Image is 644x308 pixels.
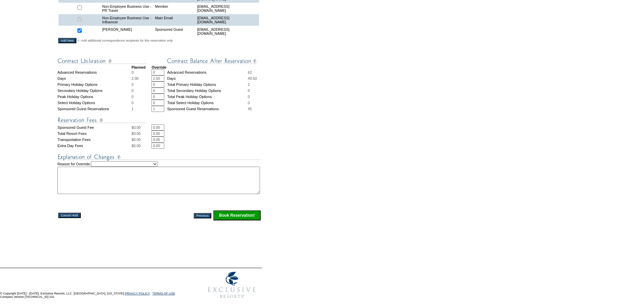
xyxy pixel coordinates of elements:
[57,106,132,112] td: Sponsored Guest Reservations
[153,14,195,26] td: Main Email
[57,137,132,143] td: Transportation Fees
[167,57,257,65] img: Contract Balance After Reservation
[152,292,175,295] a: TERMS OF USE
[132,131,151,137] td: $
[132,76,139,80] span: 2.00
[57,143,132,149] td: Extra Day Fees
[132,70,134,74] span: 0
[134,144,141,148] span: 0.00
[248,107,252,111] span: 45
[201,268,262,302] img: Exclusive Resorts
[167,88,248,94] td: Total Secondary Holiday Options
[132,101,134,105] span: 0
[248,82,250,87] span: 2
[134,132,141,136] span: 0.00
[57,124,132,131] td: Sponsored Guest Fee
[132,143,151,149] td: $
[125,292,150,295] a: PRIVACY POLICY
[153,3,195,14] td: Member
[248,95,250,99] span: 0
[57,69,132,75] td: Advanced Reservations
[132,95,134,99] span: 0
[213,210,261,220] input: Click this button to finalize your reservation.
[151,65,166,69] strong: Override
[57,153,260,161] img: Explanation of Changes
[167,81,248,88] td: Total Primary Holiday Options
[248,101,250,105] span: 0
[167,106,248,112] td: Sponsored Guest Reservations
[77,39,173,43] span: <--Add additional correspondence recipients for this reservation only.
[57,88,132,94] td: Secondary Holiday Options
[248,70,252,74] span: 62
[132,82,134,87] span: 0
[57,131,132,137] td: Total Resort Fees
[167,100,248,106] td: Total Select Holiday Options
[100,26,153,37] td: [PERSON_NAME]
[167,69,248,75] td: Advanced Reservations
[195,14,259,26] td: [EMAIL_ADDRESS][DOMAIN_NAME]
[57,94,132,100] td: Peak Holiday Options
[167,94,248,100] td: Total Peak Holiday Options
[57,161,261,194] td: Reason for Override:
[57,57,147,65] img: Contract Utilization
[132,137,151,143] td: $
[167,75,248,81] td: Days
[58,213,81,218] input: Cancel Hold
[100,3,153,14] td: Non-Employee Business Use - PR Travel
[132,107,134,111] span: 1
[57,81,132,88] td: Primary Holiday Options
[57,100,132,106] td: Select Holiday Options
[132,89,134,93] span: 0
[100,14,153,26] td: Non-Employee Business Use - Influencer
[57,116,147,124] img: Reservation Fees
[132,124,151,131] td: $
[153,26,195,37] td: Sponsored Guest
[57,75,132,81] td: Days
[195,3,259,14] td: [EMAIL_ADDRESS][DOMAIN_NAME]
[132,65,145,69] strong: Planned
[58,38,76,43] input: Add New
[134,138,141,142] span: 0.00
[195,26,259,37] td: [EMAIL_ADDRESS][DOMAIN_NAME]
[134,125,141,129] span: 0.00
[248,89,250,93] span: 0
[248,76,257,80] span: 49.50
[194,213,211,218] input: Previous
